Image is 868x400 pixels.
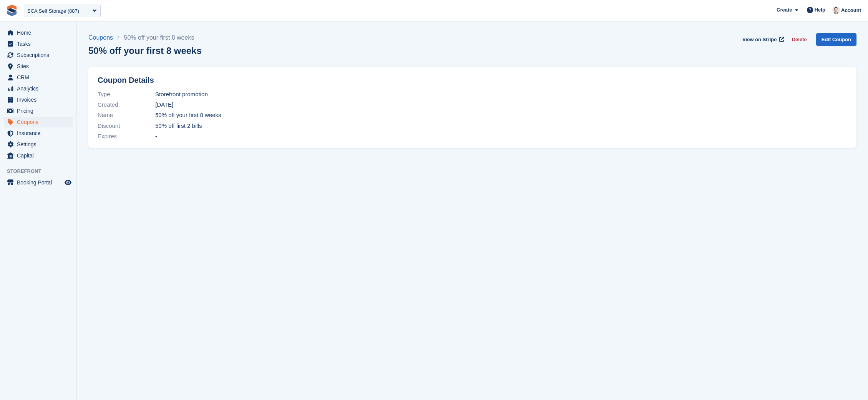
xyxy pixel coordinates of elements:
[4,94,73,105] a: menu
[98,76,847,85] h2: Coupon Details
[742,36,777,44] span: View on Stripe
[4,38,73,49] a: menu
[7,167,76,175] span: Storefront
[155,90,208,99] span: Storefront promotion
[777,6,792,14] span: Create
[17,83,63,94] span: Analytics
[832,6,840,14] img: Jeff Knox
[17,61,63,72] span: Sites
[4,117,73,127] a: menu
[789,33,810,46] button: Delete
[17,150,63,161] span: Capital
[17,27,63,38] span: Home
[98,111,155,120] span: Name
[98,90,155,99] span: Type
[155,122,202,131] span: 50% off first 2 bills
[88,33,118,42] a: Coupons
[815,6,825,14] span: Help
[4,61,73,72] a: menu
[816,33,856,46] a: Edit Coupon
[155,132,157,141] span: -
[17,117,63,127] span: Coupons
[4,50,73,60] a: menu
[155,100,173,109] span: [DATE]
[17,72,63,83] span: CRM
[98,122,155,131] span: Discount
[98,132,155,141] span: Expires
[17,105,63,116] span: Pricing
[4,72,73,83] a: menu
[4,150,73,161] a: menu
[17,139,63,150] span: Settings
[4,128,73,139] a: menu
[4,139,73,150] a: menu
[88,45,202,56] h1: 50% off your first 8 weeks
[98,100,155,109] span: Created
[63,178,73,187] a: Preview store
[17,50,63,60] span: Subscriptions
[17,128,63,139] span: Insurance
[17,177,63,188] span: Booking Portal
[841,7,861,14] span: Account
[4,83,73,94] a: menu
[4,27,73,38] a: menu
[4,105,73,116] a: menu
[155,111,221,120] span: 50% off your first 8 weeks
[4,177,73,188] a: menu
[88,33,202,42] nav: breadcrumbs
[739,33,786,46] a: View on Stripe
[17,38,63,49] span: Tasks
[6,5,18,16] img: stora-icon-8386f47178a22dfd0bd8f6a31ec36ba5ce8667c1dd55bd0f319d3a0aa187defe.svg
[17,94,63,105] span: Invoices
[27,7,79,15] div: SCA Self Storage (887)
